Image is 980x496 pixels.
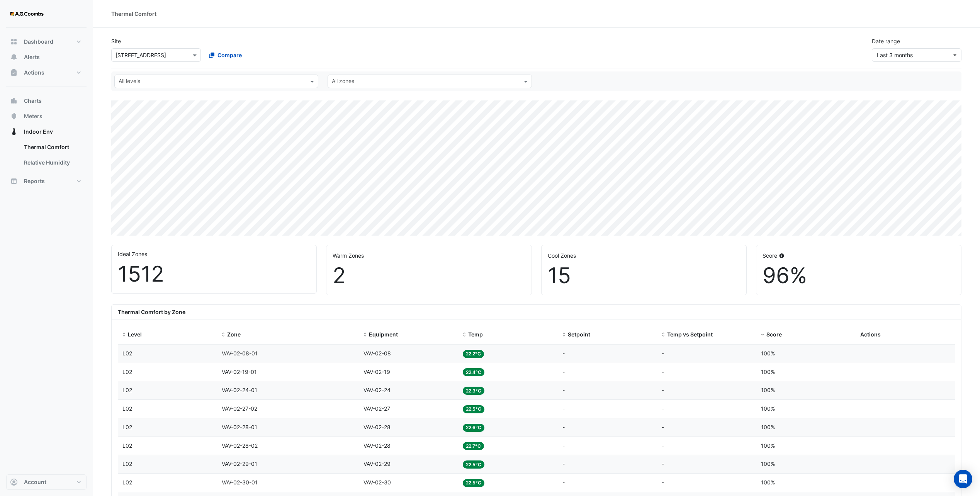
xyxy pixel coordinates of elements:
span: VAV-02-30 [363,479,391,486]
span: L02 [122,369,132,375]
span: VAV-02-08-01 [222,350,258,357]
span: - [562,460,565,467]
span: - [562,405,565,412]
span: VAV-02-28 [363,424,391,430]
span: VAV-02-29-01 [222,460,257,467]
button: Meters [6,109,87,124]
span: Alerts [24,53,40,61]
span: - [662,479,664,486]
span: Actions [24,69,44,76]
span: VAV-02-27 [363,405,390,412]
app-icon: Actions [10,69,18,76]
div: All levels [117,77,140,87]
button: Indoor Env [6,124,87,139]
span: 22.5°C [463,479,484,487]
span: 100% [761,460,775,467]
span: 22.5°C [463,460,484,469]
span: L02 [122,350,132,357]
span: 100% [761,387,775,393]
span: 22.3°C [463,387,484,395]
span: VAV-02-29 [363,460,391,467]
span: 100% [761,424,775,430]
button: Charts [6,93,87,109]
div: Cool Zones [548,251,740,260]
span: Indoor Env [24,128,53,136]
img: Company Logo [9,6,44,22]
label: Date range [872,37,900,45]
span: - [562,424,565,430]
span: - [662,405,664,412]
span: VAV-02-08 [363,350,391,357]
span: Reports [24,177,45,185]
app-icon: Dashboard [10,38,18,46]
div: 1512 [118,261,310,287]
span: 01 Jul 25 - 30 Sep 25 [877,52,913,58]
button: Account [6,474,87,490]
span: 100% [761,369,775,375]
span: - [662,424,664,430]
div: 96% [763,263,955,289]
span: Score [766,331,782,338]
span: - [662,442,664,449]
span: VAV-02-24 [363,387,391,393]
button: Alerts [6,49,87,65]
button: Actions [6,65,87,80]
div: Thermal Comfort [111,10,156,18]
span: VAV-02-30-01 [222,479,258,486]
app-icon: Charts [10,97,18,105]
span: L02 [122,479,132,486]
span: VAV-02-27-02 [222,405,257,412]
span: - [562,369,565,375]
span: Actions [860,331,881,338]
span: - [562,387,565,393]
div: Score [763,251,955,260]
span: Dashboard [24,38,53,46]
span: - [662,460,664,467]
span: VAV-02-24-01 [222,387,257,393]
span: - [562,442,565,449]
span: L02 [122,442,132,449]
span: 100% [761,479,775,486]
span: Temp vs Setpoint [667,331,713,338]
span: - [662,387,664,393]
div: 2 [333,263,525,289]
app-icon: Indoor Env [10,128,18,136]
span: L02 [122,405,132,412]
span: 100% [761,350,775,357]
app-icon: Meters [10,112,18,120]
button: Dashboard [6,34,87,49]
div: 15 [548,263,740,289]
span: Charts [24,97,42,105]
span: L02 [122,460,132,467]
button: Last 3 months [872,48,961,62]
span: 22.4°C [463,368,484,376]
label: Site [111,37,121,45]
span: Zone [227,331,241,338]
a: Thermal Comfort [18,139,87,155]
span: 22.6°C [463,424,484,432]
span: Meters [24,112,42,120]
div: Indoor Env [6,139,87,173]
span: VAV-02-19-01 [222,369,257,375]
span: - [662,369,664,375]
span: 100% [761,442,775,449]
span: - [562,350,565,357]
div: Ideal Zones [118,250,310,258]
span: 22.5°C [463,405,484,413]
div: Open Intercom Messenger [954,470,972,488]
span: VAV-02-28 [363,442,391,449]
a: Relative Humidity [18,155,87,170]
span: L02 [122,424,132,430]
span: - [662,350,664,357]
b: Thermal Comfort by Zone [118,309,185,315]
app-icon: Reports [10,177,18,185]
span: L02 [122,387,132,393]
button: Reports [6,173,87,189]
app-icon: Alerts [10,53,18,61]
span: 22.7°C [463,442,484,450]
span: 22.2°C [463,350,484,358]
span: Equipment [369,331,398,338]
span: Temp [468,331,483,338]
span: - [562,479,565,486]
span: Account [24,478,46,486]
